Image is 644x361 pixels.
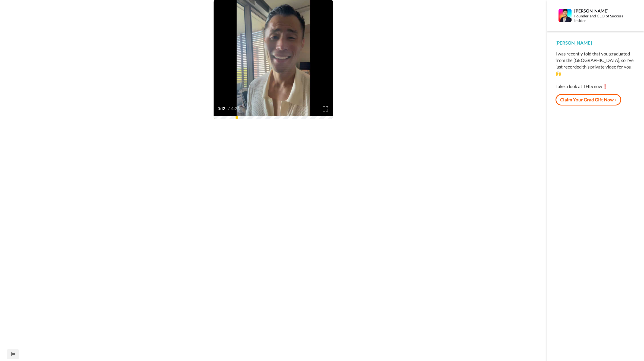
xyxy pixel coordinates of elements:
a: Claim Your Grad Gift Now » [556,94,621,105]
iframe: Wistia Bonjoro Video - Emotional / WCA [177,244,370,353]
div: Founder and CEO of Success Insider [574,14,635,23]
img: Full screen [323,106,328,111]
span: 4:26 [231,105,240,112]
span: 0:12 [217,105,227,112]
div: [PERSON_NAME] [556,40,635,46]
div: I was recently told that you graduated from the [GEOGRAPHIC_DATA], so I've just recorded this pri... [556,51,635,90]
div: [PERSON_NAME] [574,8,635,13]
span: / [228,105,230,112]
img: Profile Image [559,9,572,22]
